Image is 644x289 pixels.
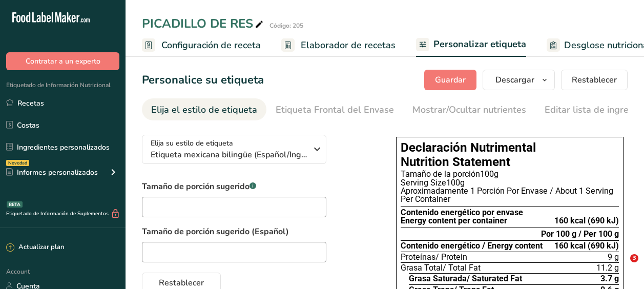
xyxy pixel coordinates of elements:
div: Mostrar/Ocultar nutrientes [412,103,526,117]
span: / Protein [435,252,467,262]
div: BETA [7,201,23,208]
div: Energy content per container [401,217,523,225]
button: Descargar [483,70,555,90]
div: Por 100 g / Per 100 g [541,230,619,238]
span: Descargar [495,74,534,86]
div: 160 kcal (690 kJ) [554,217,619,225]
a: Elaborador de recetas [281,34,396,57]
div: 100g [401,170,619,178]
label: Tamaño de porción sugerido [142,180,326,193]
span: Grasa Saturada [409,275,522,283]
h1: Nutrition Statement [401,156,619,168]
span: 11.2 g [596,264,619,272]
div: Aproximadamente 1 Porción Por Envase / About 1 Serving Per Container [401,187,619,204]
span: Guardar [435,74,466,86]
button: Elija su estilo de etiqueta Etiqueta mexicana bilingüe (Español/Inglés) [142,135,326,164]
div: 100g [401,179,619,187]
a: Configuración de receta [142,34,261,57]
button: Guardar [424,70,476,90]
span: / Saturated Fat [467,274,522,283]
span: Grasa Total [401,264,481,272]
div: Informes personalizados [6,167,98,178]
div: Etiqueta Frontal del Envase [276,103,394,117]
span: 3.7 g [600,275,619,283]
iframe: Intercom live chat [609,254,634,279]
span: Serving Size [401,178,446,188]
span: Personalizar etiqueta [433,37,526,51]
span: Restablecer [572,74,617,86]
span: Elija su estilo de etiqueta [151,138,233,149]
span: Configuración de receta [161,38,261,52]
span: 9 g [608,253,619,261]
span: Contenido energético / Energy content [401,242,543,250]
span: Restablecer [159,277,204,289]
span: 3 [630,254,638,262]
span: Tamaño de la porción [401,169,480,179]
div: Actualizar plan [6,242,64,253]
a: Personalizar etiqueta [416,33,526,57]
div: Código: 205 [269,21,303,30]
h1: Declaración Nutrimental [401,141,619,154]
span: 160 kcal (690 kJ) [554,242,619,250]
span: Elaborador de recetas [301,38,396,52]
button: Contratar a un experto [6,52,119,70]
label: Tamaño de porción sugerido (Español) [142,225,376,238]
span: / Total Fat [443,263,481,273]
div: Novedad [6,160,29,166]
div: Contenido energético por envase [401,209,523,217]
span: Etiqueta mexicana bilingüe (Español/Inglés) [151,149,307,161]
div: PICADILLO DE RES [142,14,265,33]
button: Restablecer [561,70,628,90]
div: Elija el estilo de etiqueta [151,103,257,117]
h1: Personalice su etiqueta [142,72,264,89]
span: Proteínas [401,253,467,261]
